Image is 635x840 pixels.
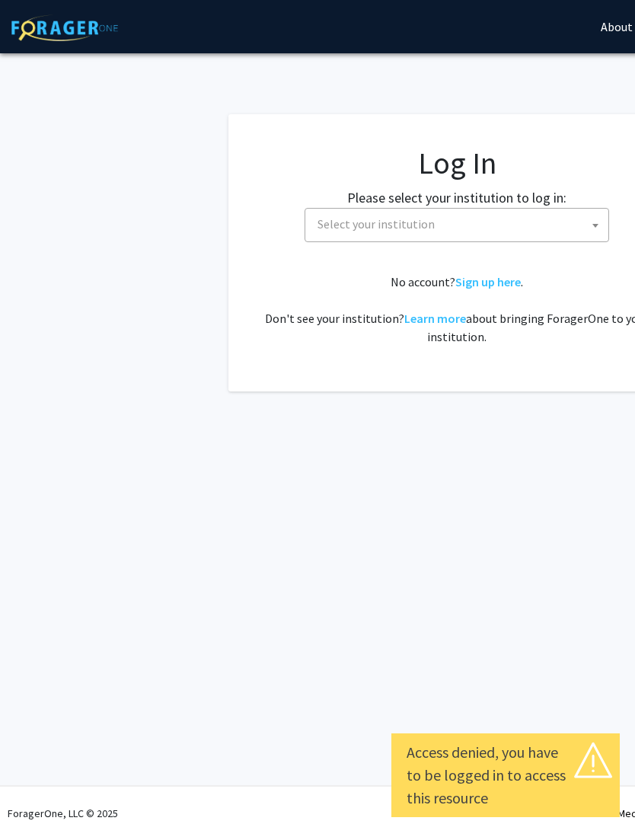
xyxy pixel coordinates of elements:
img: ForagerOne Logo [11,14,118,41]
a: Learn more about bringing ForagerOne to your institution [404,311,466,326]
span: Select your institution [317,216,435,232]
div: Access denied, you have to be logged in to access this resource [407,741,605,810]
a: Sign up here [455,274,521,289]
span: Select your institution [305,208,609,242]
div: ForagerOne, LLC © 2025 [8,787,118,840]
label: Please select your institution to log in: [347,187,566,208]
span: Select your institution [311,209,608,240]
